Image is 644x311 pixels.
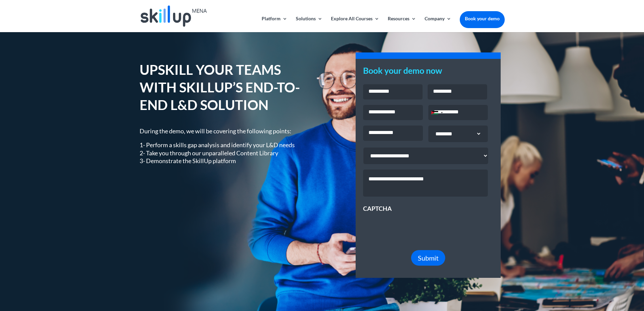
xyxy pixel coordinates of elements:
[363,66,493,78] h3: Book your demo now
[331,16,379,32] a: Explore All Courses
[262,16,287,32] a: Platform
[140,61,312,117] h1: UPSKILL YOUR TEAMS WITH SKILLUP’S END-TO-END L&D SOLUTION
[388,16,416,32] a: Resources
[411,250,445,266] button: Submit
[140,141,312,165] p: 1- Perform a skills gap analysis and identify your L&D needs 2- Take you through our unparalleled...
[460,11,505,26] a: Book your demo
[429,105,445,120] div: Selected country
[531,238,644,311] iframe: Chat Widget
[425,16,451,32] a: Company
[363,205,392,213] label: CAPTCHA
[418,254,438,262] span: Submit
[140,127,312,165] div: During the demo, we will be covering the following points:
[363,213,466,239] iframe: reCAPTCHA
[141,5,207,27] img: Skillup Mena
[296,16,323,32] a: Solutions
